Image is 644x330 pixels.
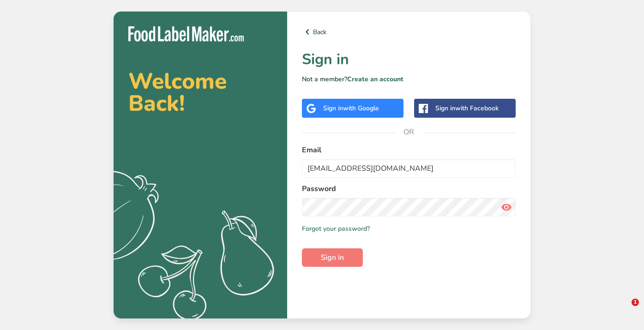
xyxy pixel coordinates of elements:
[302,159,516,178] input: Enter Your Email
[302,144,516,156] label: Email
[302,183,516,194] label: Password
[455,104,499,113] span: with Facebook
[613,299,635,321] iframe: Intercom live chat
[435,103,499,113] div: Sign in
[302,74,516,84] p: Not a member?
[302,248,363,267] button: Sign in
[128,70,272,114] h2: Welcome Back!
[321,252,344,263] span: Sign in
[128,26,244,42] img: Food Label Maker
[347,75,403,84] a: Create an account
[632,299,639,306] span: 1
[302,26,516,37] a: Back
[395,118,423,146] span: OR
[343,104,379,113] span: with Google
[302,48,516,71] h1: Sign in
[323,103,379,113] div: Sign in
[302,224,370,234] a: Forgot your password?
